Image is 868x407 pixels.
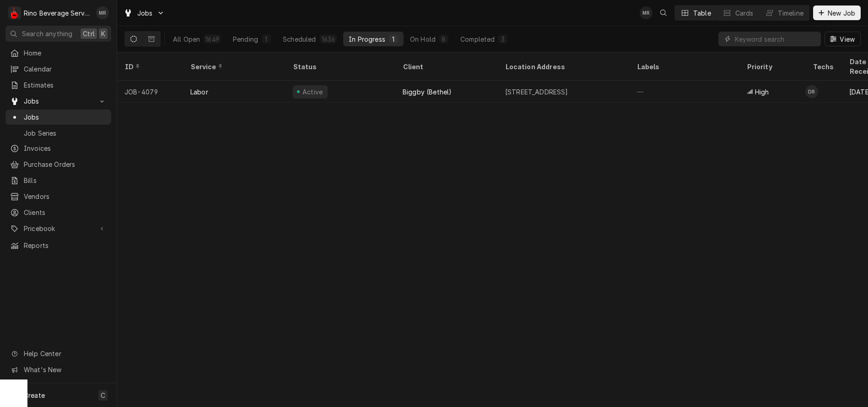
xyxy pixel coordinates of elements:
[24,349,106,358] span: Help Center
[205,34,219,44] div: 1649
[505,87,568,97] div: [STREET_ADDRESS]
[505,62,620,71] div: Location Address
[124,62,174,71] div: ID
[24,80,107,90] span: Estimates
[500,34,506,44] div: 3
[5,126,111,141] a: Job Series
[24,112,107,122] span: Jobs
[8,6,21,19] div: R
[24,48,107,58] span: Home
[735,32,816,46] input: Keyword search
[24,143,107,153] span: Invoices
[391,34,396,44] div: 1
[293,62,386,71] div: Status
[137,8,153,18] span: Jobs
[630,81,739,103] div: —
[5,45,111,60] a: Home
[83,29,95,38] span: Ctrl
[5,205,111,220] a: Clients
[813,62,835,71] div: Techs
[5,26,111,42] button: Search anythingCtrlK
[24,241,107,250] span: Reports
[410,34,436,44] div: On Hold
[264,34,269,44] div: 1
[805,85,818,98] div: DR
[5,110,111,125] a: Jobs
[301,87,324,97] div: Active
[8,6,21,19] div: Rino Beverage Service's Avatar
[349,34,385,44] div: In Progress
[640,6,652,19] div: MR
[24,8,91,18] div: Rino Beverage Service
[778,8,803,18] div: Timeline
[838,34,857,44] span: View
[693,8,711,18] div: Table
[637,62,732,71] div: Labels
[24,391,45,399] span: Create
[403,87,452,97] div: Biggby (Bethel)
[640,6,652,19] div: Melissa Rinehart's Avatar
[283,34,316,44] div: Scheduled
[322,34,335,44] div: 1636
[460,34,495,44] div: Completed
[24,365,106,374] span: What's New
[101,390,105,400] span: C
[96,6,109,19] div: Melissa Rinehart's Avatar
[173,34,200,44] div: All Open
[805,85,818,98] div: Damon Rinehart's Avatar
[24,128,107,138] span: Job Series
[5,61,111,77] a: Calendar
[825,32,861,46] button: View
[5,362,111,377] a: Go to What's New
[403,62,489,71] div: Client
[747,62,796,71] div: Priority
[5,221,111,236] a: Go to Pricebook
[24,176,107,185] span: Bills
[24,208,107,217] span: Clients
[24,159,107,169] span: Purchase Orders
[120,5,168,21] a: Go to Jobs
[101,29,105,38] span: K
[22,29,72,38] span: Search anything
[5,157,111,172] a: Purchase Orders
[190,62,276,71] div: Service
[735,8,754,18] div: Cards
[5,93,111,109] a: Go to Jobs
[24,64,107,74] span: Calendar
[826,8,857,18] span: New Job
[813,5,861,20] button: New Job
[755,87,769,97] span: High
[190,87,208,97] div: Labor
[5,346,111,361] a: Go to Help Center
[5,173,111,188] a: Bills
[656,5,671,20] button: Open search
[5,238,111,253] a: Reports
[441,34,447,44] div: 8
[96,6,109,19] div: MR
[5,77,111,93] a: Estimates
[24,192,107,201] span: Vendors
[5,141,111,156] a: Invoices
[24,96,93,106] span: Jobs
[24,224,93,233] span: Pricebook
[117,81,183,103] div: JOB-4079
[233,34,258,44] div: Pending
[5,189,111,204] a: Vendors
